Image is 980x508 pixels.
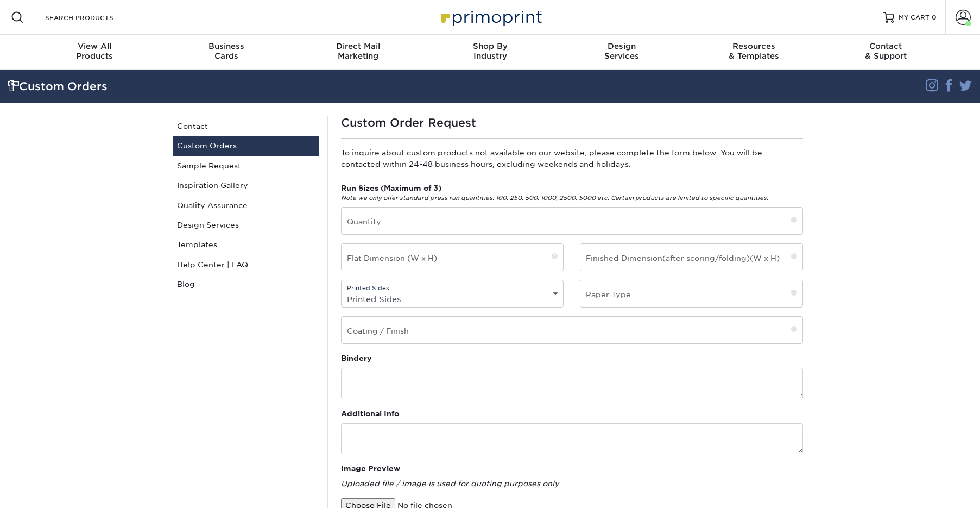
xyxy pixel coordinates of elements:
a: Blog [173,274,319,294]
div: Industry [424,41,556,61]
a: Shop ByIndustry [424,35,556,70]
a: Help Center | FAQ [173,255,319,274]
strong: Additional Info [341,409,399,418]
a: Contact [173,116,319,136]
p: To inquire about custom products not available on our website, please complete the form below. Yo... [341,147,803,170]
a: Direct MailMarketing [292,35,424,70]
span: MY CART [899,13,930,22]
span: Contact [820,41,952,51]
em: Uploaded file / image is used for quoting purposes only [341,479,559,488]
span: View All [29,41,161,51]
span: Design [556,41,688,51]
div: Marketing [292,41,424,61]
h1: Custom Order Request [341,116,803,129]
strong: Image Preview [341,464,400,473]
strong: Run Sizes (Maximum of 3) [341,184,441,192]
a: BusinessCards [160,35,292,70]
strong: Bindery [341,354,372,362]
a: Sample Request [173,156,319,175]
span: Business [160,41,292,51]
a: Design Services [173,215,319,235]
span: 0 [932,14,937,21]
a: Resources& Templates [688,35,820,70]
span: Resources [688,41,820,51]
a: Quality Assurance [173,196,319,215]
a: Contact& Support [820,35,952,70]
a: DesignServices [556,35,688,70]
div: Cards [160,41,292,61]
span: Shop By [424,41,556,51]
em: Note we only offer standard press run quantities: 100, 250, 500, 1000, 2500, 5000 etc. Certain pr... [341,195,768,202]
a: Inspiration Gallery [173,175,319,195]
div: Services [556,41,688,61]
span: Direct Mail [292,41,424,51]
input: SEARCH PRODUCTS..... [44,11,150,24]
a: View AllProducts [29,35,161,70]
div: & Templates [688,41,820,61]
a: Custom Orders [173,136,319,155]
div: Products [29,41,161,61]
img: Primoprint [436,5,545,29]
a: Templates [173,235,319,254]
div: & Support [820,41,952,61]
